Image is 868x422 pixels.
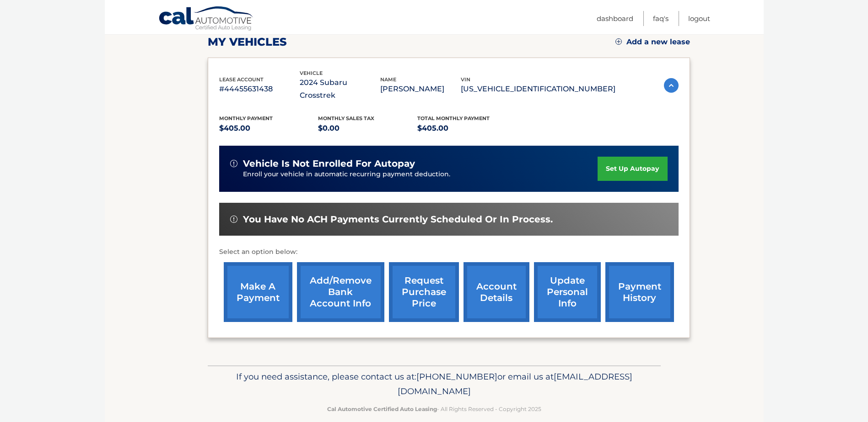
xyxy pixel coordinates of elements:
[214,404,655,414] p: - All Rights Reserved - Copyright 2025
[664,78,679,93] img: accordion-active.svg
[416,371,497,382] span: [PHONE_NUMBER]
[398,371,632,396] span: [EMAIL_ADDRESS][DOMAIN_NAME]
[615,37,690,47] a: Add a new lease
[464,262,529,322] a: account details
[615,38,622,45] img: add.svg
[219,115,273,121] span: Monthly Payment
[219,122,318,135] p: $405.00
[534,262,601,322] a: update personal info
[389,262,459,322] a: request purchase price
[300,70,323,76] span: vehicle
[461,76,470,83] span: vin
[417,115,490,121] span: Total Monthly Payment
[243,169,598,179] p: Enroll your vehicle in automatic recurring payment deduction.
[318,122,417,135] p: $0.00
[653,11,669,26] a: FAQ's
[380,83,461,95] p: [PERSON_NAME]
[318,115,374,121] span: Monthly sales Tax
[417,122,517,135] p: $405.00
[598,157,667,181] a: set up autopay
[208,35,287,49] h2: my vehicles
[243,158,415,169] span: vehicle is not enrolled for autopay
[297,262,384,322] a: Add/Remove bank account info
[230,160,237,167] img: alert-white.svg
[243,214,553,225] span: You have no ACH payments currently scheduled or in process.
[230,216,237,223] img: alert-white.svg
[300,76,380,102] p: 2024 Subaru Crosstrek
[597,11,633,26] a: Dashboard
[214,369,655,399] p: If you need assistance, please contact us at: or email us at
[461,83,615,95] p: [US_VEHICLE_IDENTIFICATION_NUMBER]
[688,11,710,26] a: Logout
[605,262,674,322] a: payment history
[327,406,437,412] strong: Cal Automotive Certified Auto Leasing
[219,247,679,258] p: Select an option below:
[219,76,264,83] span: lease account
[158,6,254,32] a: Cal Automotive
[219,83,300,95] p: #44455631438
[380,76,396,83] span: name
[224,262,292,322] a: make a payment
